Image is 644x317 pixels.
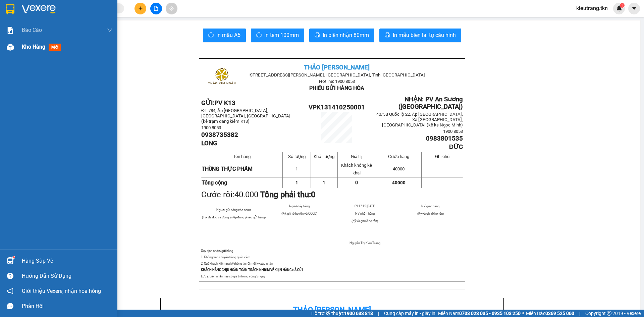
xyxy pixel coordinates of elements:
[309,104,365,111] span: VPK131410250001
[393,166,405,171] span: 40000
[6,4,14,14] img: logo-vxr
[545,311,574,316] strong: 0369 525 060
[154,6,158,11] span: file-add
[435,154,449,159] span: Ghi chú
[449,143,463,151] span: ĐỨC
[579,310,580,317] span: |
[8,49,61,60] b: GỬI : PV K13
[8,8,42,42] img: logo.jpg
[201,108,290,124] span: ĐT 784, Ấp [GEOGRAPHIC_DATA], [GEOGRAPHIC_DATA], [GEOGRAPHIC_DATA] (kế trạm đăng kiểm K13)
[355,212,375,215] span: NV nhận hàng
[426,135,463,142] span: 0983801535
[628,3,640,14] button: caret-down
[315,32,320,39] span: printer
[201,99,235,107] strong: GỬI:
[264,31,299,39] span: In tem 100mm
[208,32,214,39] span: printer
[201,249,233,253] span: Quy định nhận/gửi hàng
[311,190,316,199] span: 0
[7,303,13,309] span: message
[385,32,390,39] span: printer
[323,31,369,39] span: In biên nhận 80mm
[398,96,463,110] span: NHẬN: PV An Sương ([GEOGRAPHIC_DATA])
[49,44,61,51] span: mới
[135,3,146,14] button: plus
[631,5,637,11] span: caret-down
[384,310,436,317] span: Cung cấp máy in - giấy in:
[311,310,373,317] span: Hỗ trợ kỹ thuật:
[421,204,439,208] span: NV giao hàng
[7,288,13,294] span: notification
[7,44,14,51] img: warehouse-icon
[526,310,574,317] span: Miền Bắc
[138,6,143,11] span: plus
[7,257,14,264] img: warehouse-icon
[350,241,380,245] span: Nguyễn Thị Kiều Trang
[438,310,521,317] span: Miền Nam
[203,29,246,42] button: printerIn mẫu A5
[169,6,174,11] span: aim
[256,32,262,39] span: printer
[214,99,235,107] span: PV K13
[63,25,280,33] li: Hotline: 1900 8153
[22,287,101,295] span: Giới thiệu Vexere, nhận hoa hồng
[201,190,316,199] span: Cước rồi:
[22,26,42,34] span: Báo cáo
[201,125,221,130] span: 1900 8053
[251,29,304,42] button: printerIn tem 100mm
[296,166,298,171] span: 1
[417,212,444,215] span: (Ký và ghi rõ họ tên)
[352,219,378,223] span: (Ký và ghi rõ họ tên)
[13,256,15,258] sup: 1
[388,154,409,159] span: Cước hàng
[22,256,112,266] div: Hàng sắp về
[344,311,373,316] strong: 1900 633 818
[205,61,238,94] img: logo
[314,154,334,159] span: Khối lượng
[233,154,251,159] span: Tên hàng
[288,154,306,159] span: Số lượng
[7,273,13,279] span: question-circle
[293,306,371,314] b: Thảo [PERSON_NAME]
[63,16,280,25] li: [STREET_ADDRESS][PERSON_NAME]. [GEOGRAPHIC_DATA], Tỉnh [GEOGRAPHIC_DATA]
[166,3,177,14] button: aim
[150,3,162,14] button: file-add
[355,180,358,185] span: 0
[323,180,325,185] span: 1
[22,301,112,311] div: Phản hồi
[319,79,355,84] span: Hotline: 1900 8053
[522,312,524,315] span: ⚪️
[107,28,112,33] span: down
[571,4,613,12] span: kieutrang.tkn
[392,180,406,185] span: 40000
[351,154,362,159] span: Giá trị
[309,85,364,91] span: PHIẾU GỬI HÀNG HÓA
[22,44,45,50] span: Kho hàng
[355,204,375,208] span: 09:12:15 [DATE]
[202,179,227,186] strong: Tổng cộng
[607,311,611,316] span: copyright
[378,310,379,317] span: |
[216,208,251,212] span: Người gửi hàng xác nhận
[201,131,238,139] span: 0938735382
[202,215,266,219] span: (Tôi đã đọc và đồng ý nộp đúng phiếu gửi hàng)
[201,262,273,265] span: 2. Quý khách kiểm tra kỹ thông tin rồi mới ký xác nhận
[379,29,461,42] button: printerIn mẫu biên lai tự cấu hình
[621,3,623,8] span: 1
[216,31,240,39] span: In mẫu A5
[459,311,521,316] strong: 0708 023 035 - 0935 103 250
[201,268,303,272] strong: KHÁCH HÀNG CHỊU HOÀN TOÀN TRÁCH NHIỆM VỀ KIỆN HÀNG ĐÃ GỬI
[304,64,370,71] span: THẢO [PERSON_NAME]
[376,112,463,127] span: 40/5B Quốc lộ 22, Ấp [GEOGRAPHIC_DATA], Xã [GEOGRAPHIC_DATA], [GEOGRAPHIC_DATA] (kế ks Ngọc Minh)
[201,274,265,278] span: Lưu ý: biên nhận này có giá trị trong vòng 5 ngày
[249,72,425,77] span: [STREET_ADDRESS][PERSON_NAME]. [GEOGRAPHIC_DATA], Tỉnh [GEOGRAPHIC_DATA]
[201,140,217,147] span: LONG
[260,190,316,199] strong: Tổng phải thu:
[616,5,622,11] img: icon-new-feature
[22,271,112,281] div: Hướng dẫn sử dụng
[201,255,250,259] span: 1. Không vân chuyển hàng quốc cấm
[289,204,310,208] span: Người lấy hàng
[202,166,253,172] span: THÙNG THỰC PHẨM
[341,163,372,175] span: Khách không kê khai
[7,27,14,34] img: solution-icon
